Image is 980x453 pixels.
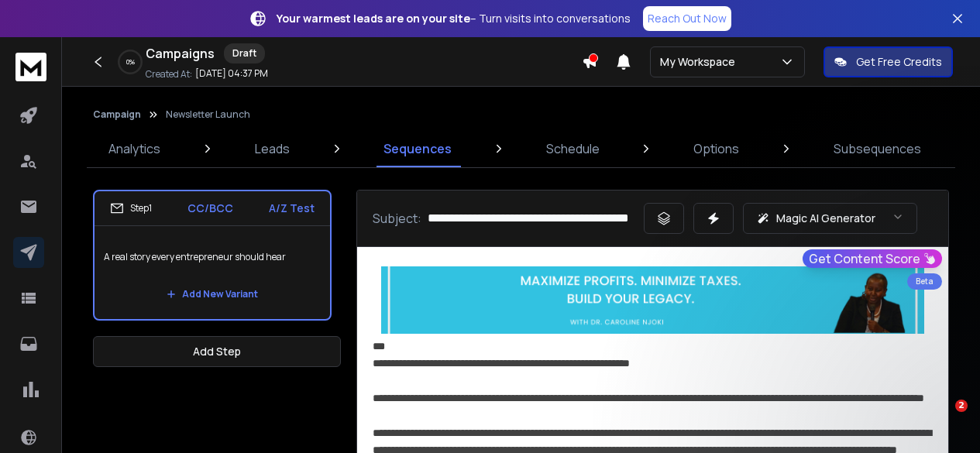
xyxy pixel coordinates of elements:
[277,11,631,26] p: – Turn visits into conversations
[154,279,270,310] button: Add New Variant
[108,139,160,158] p: Analytics
[110,201,152,215] div: Step 1
[660,54,741,70] p: My Workspace
[834,139,921,158] p: Subsequences
[146,44,215,63] h1: Campaigns
[684,130,748,167] a: Options
[856,54,942,70] p: Get Free Credits
[15,53,46,81] img: logo
[537,130,609,167] a: Schedule
[99,130,170,167] a: Analytics
[246,130,299,167] a: Leads
[373,209,421,228] p: Subject:
[93,336,341,367] button: Add Step
[383,139,452,158] p: Sequences
[923,400,961,437] iframe: Intercom live chat
[546,139,600,158] p: Schedule
[93,190,332,321] li: Step1CC/BCCA/Z TestA real story every entrepreneur should hearAdd New Variant
[374,130,461,167] a: Sequences
[277,11,470,26] strong: Your warmest leads are on your site
[166,108,250,121] p: Newsletter Launch
[224,43,265,63] div: Draft
[126,57,135,67] p: 0 %
[269,201,315,216] p: A/Z Test
[195,67,268,80] p: [DATE] 04:37 PM
[824,46,953,77] button: Get Free Credits
[955,400,968,412] span: 2
[104,235,321,279] p: A real story every entrepreneur should hear
[693,139,739,158] p: Options
[187,201,233,216] p: CC/BCC
[93,108,141,121] button: Campaign
[648,11,727,26] p: Reach Out Now
[146,68,192,81] p: Created At:
[643,6,731,31] a: Reach Out Now
[255,139,290,158] p: Leads
[824,130,930,167] a: Subsequences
